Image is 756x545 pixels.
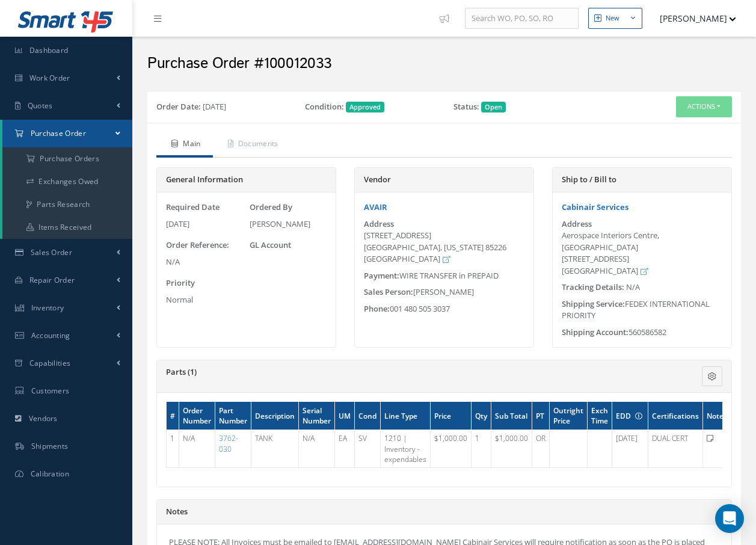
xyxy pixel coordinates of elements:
[166,175,327,185] h5: General Information
[364,202,387,212] a: AVAIR
[299,402,335,430] th: Serial Number
[355,286,533,298] div: [PERSON_NAME]
[553,298,731,322] div: FEDEX INTERNATIONAL PRIORITY
[31,128,86,138] span: Purchase Order
[553,327,731,339] div: 560586582
[532,430,550,467] td: OR
[213,132,290,158] a: Documents
[31,303,64,313] span: Inventory
[550,402,588,430] th: Outright Price
[250,239,291,251] label: GL Account
[562,298,625,309] span: Shipping Service:
[465,8,579,29] input: Search WO, PO, SO, RO
[166,507,722,517] h5: Notes
[364,175,524,185] h5: Vendor
[219,433,238,454] a: 3762-030
[250,202,292,214] label: Ordered By
[166,239,229,251] label: Order Reference:
[364,303,390,314] span: Phone:
[2,120,132,147] a: Purchase Order
[166,218,244,230] div: [DATE]
[562,175,722,185] h5: Ship to / Bill to
[364,286,413,297] span: Sales Person:
[147,55,741,73] h2: Purchase Order #100012033
[179,402,215,430] th: Order Number
[346,102,384,112] span: Approved
[2,216,132,239] a: Items Received
[381,402,431,430] th: Line Type
[431,430,472,467] td: $1,000.00
[491,402,532,430] th: Sub Total
[355,270,533,282] div: WIRE TRANSFER in PREPAID
[491,430,532,467] td: $1,000.00
[29,73,70,83] span: Work Order
[355,303,533,315] div: 001 480 505 3037
[29,275,75,285] span: Repair Order
[299,430,335,467] td: N/A
[31,386,70,396] span: Customers
[179,430,215,467] td: N/A
[167,402,179,430] th: #
[203,101,226,112] span: [DATE]
[481,102,506,112] span: Open
[2,147,132,170] a: Purchase Orders
[166,294,244,306] div: Normal
[215,402,251,430] th: Part Number
[648,430,703,467] td: DUAL CERT
[676,96,732,117] button: Actions
[703,402,731,430] th: Notes
[562,220,592,229] label: Address
[626,282,640,292] span: N/A
[562,202,628,212] a: Cabinair Services
[562,230,722,277] div: Aerospace Interiors Centre, [GEOGRAPHIC_DATA] [STREET_ADDRESS] [GEOGRAPHIC_DATA]
[472,402,491,430] th: Qty
[31,330,70,340] span: Accounting
[335,402,355,430] th: UM
[166,202,220,214] label: Required Date
[355,430,381,467] td: SV
[31,441,69,451] span: Shipments
[166,368,627,377] h5: Parts (1)
[156,132,213,158] a: Main
[588,402,612,430] th: Exch Time
[648,402,703,430] th: Certifications
[364,270,399,281] span: Payment:
[29,45,69,55] span: Dashboard
[31,469,69,479] span: Calibration
[251,402,299,430] th: Description
[648,7,736,30] button: [PERSON_NAME]
[715,504,744,533] div: Open Intercom Messenger
[167,430,179,467] td: 1
[453,101,479,113] label: Status:
[335,430,355,467] td: EA
[166,256,244,268] div: N/A
[251,430,299,467] td: TANK
[355,402,381,430] th: Cond
[532,402,550,430] th: PT
[431,402,472,430] th: Price
[562,282,624,292] span: Tracking Details:
[612,402,648,430] th: EDD
[305,101,344,113] label: Condition:
[606,13,619,23] div: New
[31,247,72,257] span: Sales Order
[562,327,628,337] span: Shipping Account:
[612,430,648,467] td: [DATE]
[381,430,431,467] td: 1210 | Inventory - expendables
[364,220,394,229] label: Address
[29,358,71,368] span: Capabilities
[29,413,58,423] span: Vendors
[472,430,491,467] td: 1
[166,277,195,289] label: Priority
[250,218,327,230] div: [PERSON_NAME]
[2,170,132,193] a: Exchanges Owed
[156,101,201,113] label: Order Date:
[28,100,53,111] span: Quotes
[2,193,132,216] a: Parts Research
[588,8,642,29] button: New
[364,230,524,265] div: [STREET_ADDRESS] [GEOGRAPHIC_DATA], [US_STATE] 85226 [GEOGRAPHIC_DATA]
